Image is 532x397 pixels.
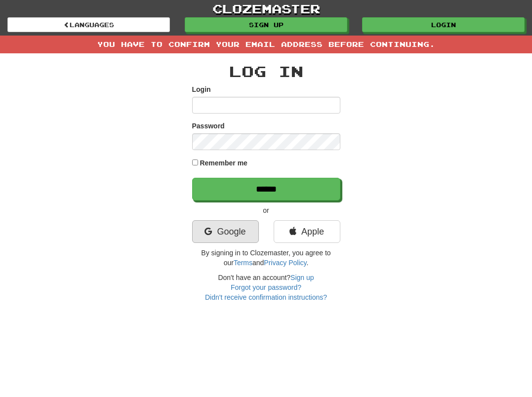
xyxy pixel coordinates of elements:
a: Apple [274,220,340,243]
div: Don't have an account? [192,273,340,302]
a: Forgot your password? [231,283,301,291]
a: Privacy Policy [264,259,306,267]
label: Password [192,121,225,131]
a: Google [192,220,259,243]
p: By signing in to Clozemaster, you agree to our and . [192,248,340,268]
a: Terms [234,259,252,267]
label: Login [192,84,211,94]
a: Sign up [185,17,347,32]
p: or [192,205,340,215]
a: Login [362,17,525,32]
label: Remember me [200,158,247,168]
a: Languages [7,17,170,32]
a: Didn't receive confirmation instructions? [205,293,327,301]
h2: Log In [192,63,340,79]
a: Sign up [290,274,314,281]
